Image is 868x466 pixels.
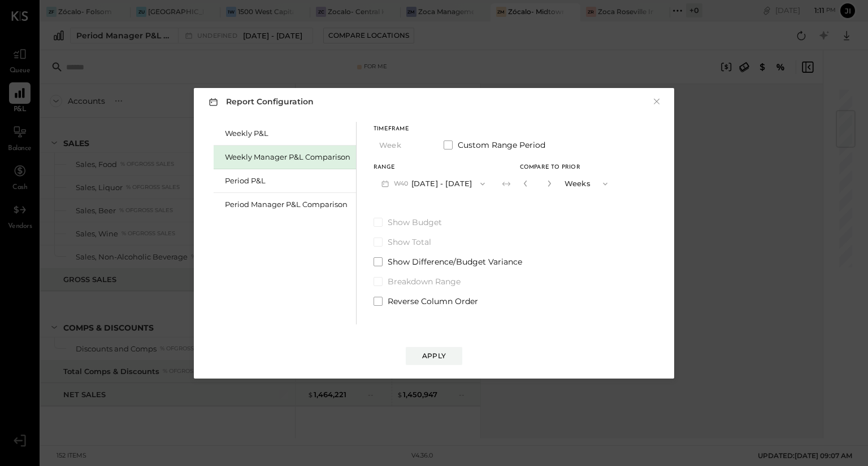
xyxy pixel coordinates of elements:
[520,165,580,170] span: Compare to Prior
[225,152,350,162] div: Weekly Manager P&L Comparison
[559,173,615,194] button: Weeks
[225,128,350,139] div: Weekly P&L
[406,347,462,365] button: Apply
[458,139,545,151] span: Custom Range Period
[225,175,350,186] div: Period P&L
[225,199,350,210] div: Period Manager P&L Comparison
[206,95,314,109] h3: Report Configuration
[388,276,461,287] span: Breakdown Range
[374,126,430,132] div: Timeframe
[374,135,430,156] button: Week
[374,165,493,170] div: Range
[374,173,493,194] button: W40[DATE] - [DATE]
[394,179,411,188] span: W40
[388,236,431,248] span: Show Total
[652,96,662,107] button: ×
[388,296,478,307] span: Reverse Column Order
[388,217,442,228] span: Show Budget
[388,256,522,267] span: Show Difference/Budget Variance
[422,351,446,361] div: Apply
